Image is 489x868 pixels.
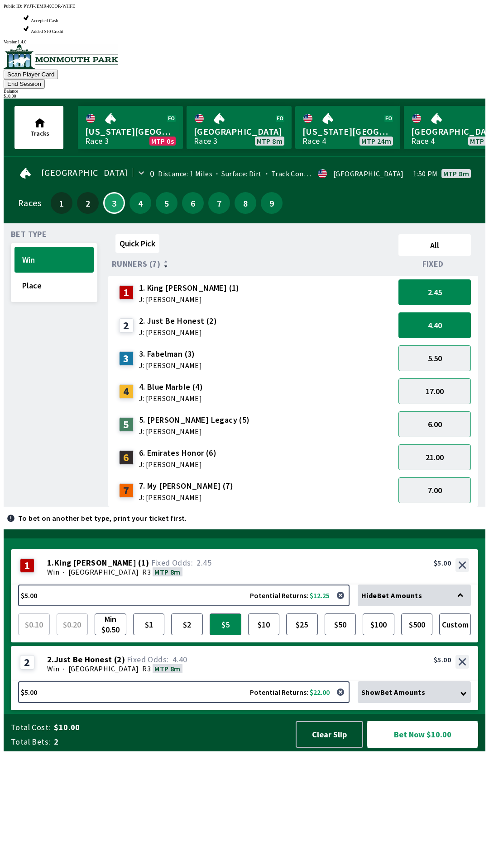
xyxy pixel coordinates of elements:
[30,129,49,137] span: Tracks
[31,29,63,34] span: Added $10 Credit
[133,613,165,635] button: $1
[211,200,228,206] span: 7
[54,736,287,747] span: 2
[361,591,422,600] span: Hide Bet Amounts
[286,613,318,635] button: $25
[302,137,326,145] div: Race 4
[41,169,128,176] span: [GEOGRAPHIC_DATA]
[173,654,187,665] span: 4.40
[173,616,201,633] span: $2
[68,567,139,576] span: [GEOGRAPHIC_DATA]
[85,126,176,137] span: [US_STATE][GEOGRAPHIC_DATA]
[119,285,134,300] div: 1
[194,126,284,137] span: [GEOGRAPHIC_DATA]
[22,255,86,265] span: Win
[85,137,109,145] div: Race 3
[20,655,34,670] div: 2
[422,260,444,268] span: Fixed
[119,351,134,366] div: 3
[4,44,118,69] img: venue logo
[184,200,201,206] span: 6
[22,280,86,291] span: Place
[250,616,278,633] span: $10
[47,655,54,664] span: 2 .
[54,722,287,733] span: $10.00
[296,721,363,748] button: Clear Slip
[398,279,471,305] button: 2.45
[302,126,393,137] span: [US_STATE][GEOGRAPHIC_DATA]
[197,557,211,568] span: 2.45
[132,200,149,206] span: 4
[106,201,122,205] span: 3
[14,273,94,298] button: Place
[4,79,45,89] button: End Session
[139,296,240,303] span: J: [PERSON_NAME]
[139,461,216,468] span: J: [PERSON_NAME]
[139,381,203,393] span: 4. Blue Marble (4)
[235,192,256,214] button: 8
[119,384,134,399] div: 4
[288,616,316,633] span: $25
[14,247,94,273] button: Win
[262,169,342,178] span: Track Condition: Firm
[426,386,444,396] span: 17.00
[68,664,139,673] span: [GEOGRAPHIC_DATA]
[79,200,96,206] span: 2
[212,169,262,178] span: Surface: Dirt
[119,450,134,465] div: 6
[403,240,467,250] span: All
[139,494,233,501] span: J: [PERSON_NAME]
[151,137,174,145] span: MTP 0s
[78,106,183,149] a: [US_STATE][GEOGRAPHIC_DATA]Race 3MTP 0s
[171,613,203,635] button: $2
[63,664,64,673] span: ·
[208,192,230,214] button: 7
[142,567,151,576] span: R3
[187,106,292,149] a: [GEOGRAPHIC_DATA]Race 3MTP 8m
[398,345,471,371] button: 5.50
[361,137,391,145] span: MTP 24m
[11,736,50,747] span: Total Bets:
[156,192,177,214] button: 5
[426,452,444,462] span: 21.00
[398,477,471,503] button: 7.00
[333,170,404,177] div: [GEOGRAPHIC_DATA]
[398,411,471,437] button: 6.00
[138,558,149,567] span: ( 1 )
[142,664,151,673] span: R3
[413,170,438,177] span: 1:50 PM
[361,688,425,697] span: Show Bet Amounts
[4,70,58,79] button: Scan Player Card
[398,444,471,470] button: 21.00
[139,447,216,459] span: 6. Emirates Honor (6)
[112,260,160,268] span: Runners (7)
[18,199,41,207] div: Races
[31,18,58,23] span: Accepted Cash
[14,106,63,149] button: Tracks
[54,558,136,567] span: King [PERSON_NAME]
[139,282,240,294] span: 1. King [PERSON_NAME] (1)
[11,722,50,733] span: Total Cost:
[95,613,126,635] button: Min $0.50
[401,613,433,635] button: $500
[210,613,241,635] button: $5
[20,558,34,573] div: 1
[212,616,239,633] span: $5
[363,613,394,635] button: $100
[443,170,469,177] span: MTP 8m
[139,395,203,402] span: J: [PERSON_NAME]
[18,585,350,606] button: $5.00Potential Returns: $12.25
[120,238,155,249] span: Quick Pick
[77,192,99,214] button: 2
[54,655,112,664] span: Just Be Honest
[182,192,204,214] button: 6
[4,94,485,99] div: $ 10.00
[112,259,395,269] div: Runners (7)
[139,348,202,360] span: 3. Fabelman (3)
[237,200,254,206] span: 8
[139,414,250,426] span: 5. [PERSON_NAME] Legacy (5)
[139,329,217,336] span: J: [PERSON_NAME]
[398,312,471,338] button: 4.40
[428,419,442,429] span: 6.00
[428,320,442,330] span: 4.40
